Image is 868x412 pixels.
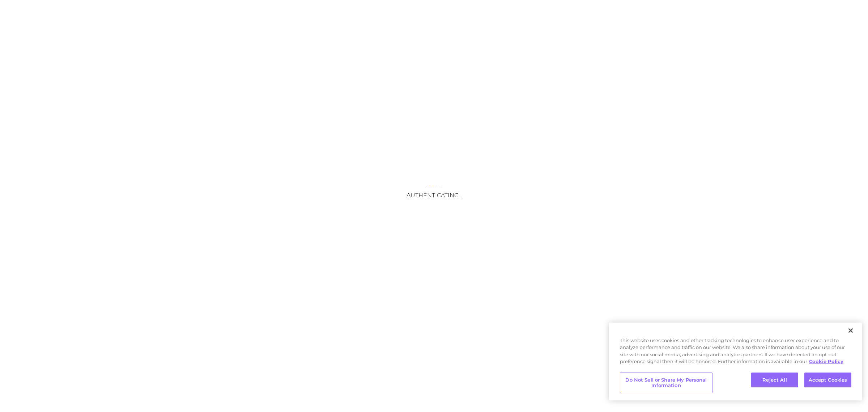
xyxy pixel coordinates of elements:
h3: Authenticating... [362,192,506,199]
button: Close [843,323,859,339]
div: Privacy [609,323,862,400]
button: Accept Cookies [804,373,851,388]
button: Do Not Sell or Share My Personal Information, Opens the preference center dialog [620,373,712,393]
div: This website uses cookies and other tracking technologies to enhance user experience and to analy... [609,337,862,369]
button: Reject All [751,373,798,388]
div: Cookie banner [609,323,862,400]
a: More information about your privacy, opens in a new tab [809,358,843,364]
